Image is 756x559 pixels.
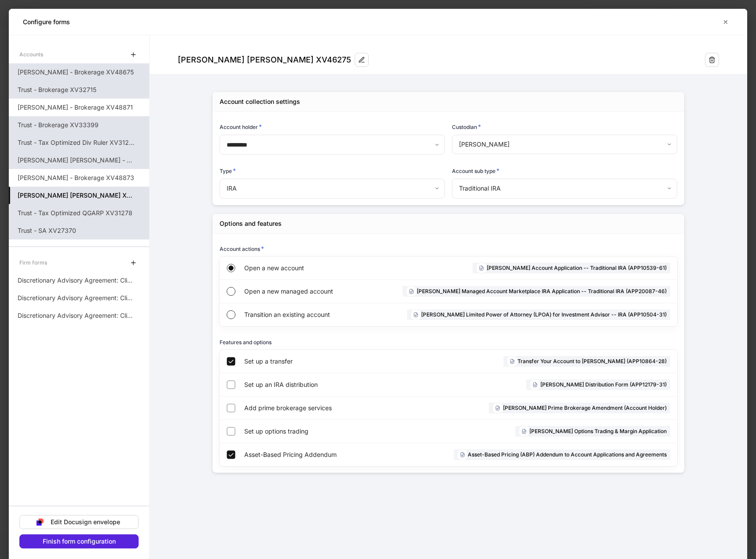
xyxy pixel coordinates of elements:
[18,156,135,165] p: [PERSON_NAME] [PERSON_NAME] - Brokerage XV33138
[473,263,670,273] div: [PERSON_NAME] Account Application -- Traditional IRA (APP10539-61)
[18,138,135,147] p: Trust - Tax Optimized Div Ruler XV31279
[9,222,149,239] a: Trust - SA XV27370
[244,450,388,459] span: Asset-Based Pricing Addendum
[51,519,120,525] div: Edit Docusign envelope
[178,55,351,65] div: [PERSON_NAME] [PERSON_NAME] XV46275
[18,85,96,94] p: Trust - Brokerage XV32715
[9,99,149,116] a: [PERSON_NAME] - Brokerage XV48871
[220,179,444,198] div: IRA
[517,357,667,365] h6: Transfer Your Account to [PERSON_NAME] (APP10864-28)
[9,151,149,169] a: [PERSON_NAME] [PERSON_NAME] - Brokerage XV33138
[9,307,149,324] a: Discretionary Advisory Agreement: Client Wrap Fee
[9,169,149,187] a: [PERSON_NAME] - Brokerage XV48873
[220,122,262,131] h6: Account holder
[9,63,149,81] a: [PERSON_NAME] - Brokerage XV48675
[18,173,134,182] p: [PERSON_NAME] - Brokerage XV48873
[244,310,362,319] span: Transition an existing account
[452,135,677,154] div: [PERSON_NAME]
[19,255,47,270] div: Firm forms
[18,226,76,235] p: Trust - SA XV27370
[244,264,382,272] span: Open a new account
[9,81,149,99] a: Trust - Brokerage XV32715
[18,191,135,200] h5: [PERSON_NAME] [PERSON_NAME] XV46275
[468,450,667,459] h6: Asset-Based Pricing (ABP) Addendum to Account Applications and Agreements
[244,287,361,296] span: Open a new managed account
[452,166,499,175] h6: Account sub type
[244,427,405,436] span: Set up options trading
[220,244,264,253] h6: Account actions
[403,286,670,297] div: [PERSON_NAME] Managed Account Marketplace IRA Application -- Traditional IRA (APP20087-46)
[540,380,667,389] h6: [PERSON_NAME] Distribution Form (APP12179-31)
[244,380,415,389] span: Set up an IRA distribution
[18,121,99,129] p: Trust - Brokerage XV33399
[9,187,149,204] a: [PERSON_NAME] [PERSON_NAME] XV46275
[19,47,43,62] div: Accounts
[220,166,236,175] h6: Type
[9,116,149,134] a: Trust - Brokerage XV33399
[18,209,132,217] p: Trust - Tax Optimized QGARP XV31278
[503,404,667,412] h6: [PERSON_NAME] Prime Brokerage Amendment (Account Holder)
[23,18,70,26] h5: Configure forms
[244,404,404,412] span: Add prime brokerage services
[220,97,300,106] div: Account collection settings
[18,103,133,112] p: [PERSON_NAME] - Brokerage XV48871
[529,427,667,435] h6: [PERSON_NAME] Options Trading & Margin Application
[9,134,149,151] a: Trust - Tax Optimized Div Ruler XV31279
[452,179,677,198] div: Traditional IRA
[220,219,282,228] div: Options and features
[43,538,116,544] div: Finish form configuration
[244,357,391,366] span: Set up a transfer
[18,294,135,302] p: Discretionary Advisory Agreement: Client Wrap Fee
[9,289,149,307] a: Discretionary Advisory Agreement: Client Wrap Fee
[9,272,149,289] a: Discretionary Advisory Agreement: Client Wrap Fee
[18,276,135,285] p: Discretionary Advisory Agreement: Client Wrap Fee
[407,309,670,320] div: [PERSON_NAME] Limited Power of Attorney (LPOA) for Investment Advisor -- IRA (APP10504-31)
[19,534,139,548] button: Finish form configuration
[19,515,139,529] button: Edit Docusign envelope
[18,68,134,77] p: [PERSON_NAME] - Brokerage XV48675
[452,122,481,131] h6: Custodian
[9,204,149,222] a: Trust - Tax Optimized QGARP XV31278
[220,338,272,346] h6: Features and options
[18,311,135,320] p: Discretionary Advisory Agreement: Client Wrap Fee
